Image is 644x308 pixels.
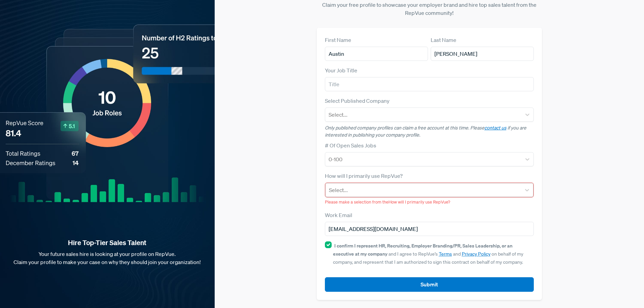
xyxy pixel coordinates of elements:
input: Email [325,222,534,236]
strong: I confirm I represent HR, Recruiting, Employer Branding/PR, Sales Leadership, or an executive at ... [333,242,512,257]
p: Your future sales hire is looking at your profile on RepVue. Claim your profile to make your case... [11,250,204,266]
button: Submit [325,277,534,292]
input: Title [325,77,534,91]
span: Please make a selection from the How will I primarily use RepVue? [325,199,450,205]
label: How will I primarily use RepVue? [325,172,403,180]
a: Terms [439,251,452,257]
a: Privacy Policy [462,251,491,257]
label: Select Published Company [325,97,389,105]
label: # Of Open Sales Jobs [325,141,376,149]
span: and I agree to RepVue’s and on behalf of my company, and represent that I am authorized to sign t... [333,243,523,265]
a: contact us [484,125,506,131]
label: Your Job Title [325,66,357,74]
p: Claim your free profile to showcase your employer brand and hire top sales talent from the RepVue... [317,1,542,17]
strong: Hire Top-Tier Sales Talent [11,238,204,247]
label: Last Name [431,36,456,44]
input: Last Name [431,47,534,61]
input: First Name [325,47,428,61]
label: Work Email [325,211,352,219]
label: First Name [325,36,351,44]
p: Only published company profiles can claim a free account at this time. Please if you are interest... [325,124,534,139]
